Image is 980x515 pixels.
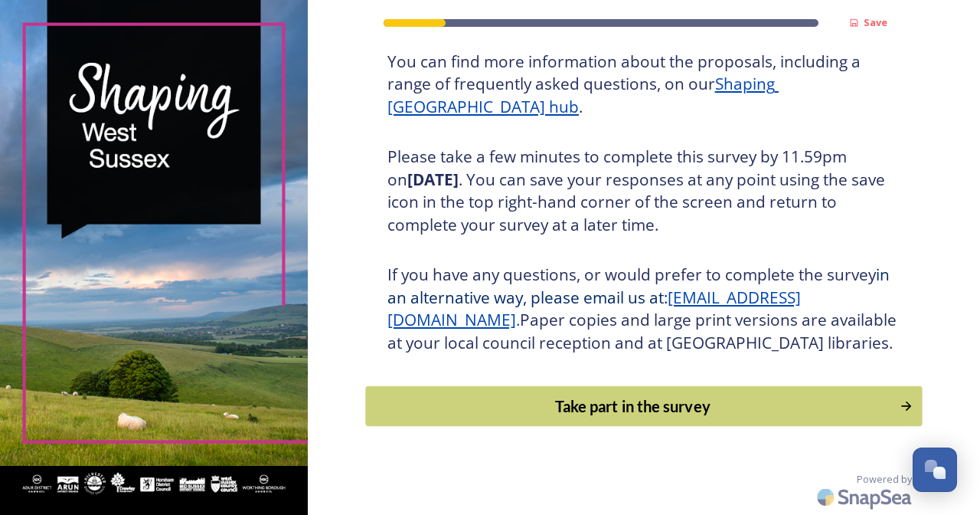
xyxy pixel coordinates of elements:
h3: You can find more information about the proposals, including a range of frequently asked question... [387,51,900,119]
button: Continue [365,386,922,427]
strong: Save [864,15,887,29]
div: Take part in the survey [374,395,891,418]
span: Powered by [857,472,912,487]
span: . [516,309,520,330]
a: [EMAIL_ADDRESS][DOMAIN_NAME] [387,287,801,331]
img: SnapSea Logo [812,479,920,515]
a: Shaping [GEOGRAPHIC_DATA] hub [387,73,779,117]
h3: Please take a few minutes to complete this survey by 11.59pm on . You can save your responses at ... [387,146,900,236]
h3: If you have any questions, or would prefer to complete the survey Paper copies and large print ve... [387,264,900,354]
span: in an alternative way, please email us at: [387,264,893,308]
strong: [DATE] [407,169,459,190]
button: Open Chat [913,448,957,492]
